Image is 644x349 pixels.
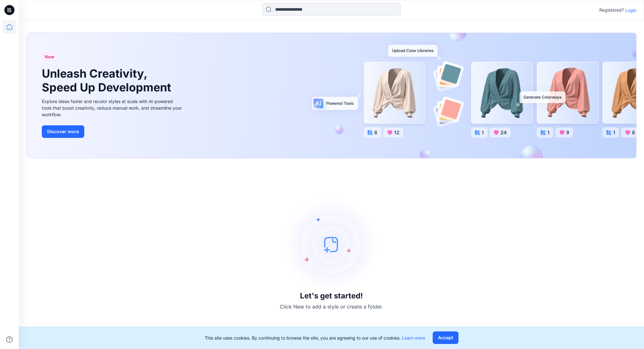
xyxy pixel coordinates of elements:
button: Accept [433,331,458,344]
button: Discover more [42,125,84,138]
a: Learn more [402,335,425,341]
p: This site uses cookies. By continuing to browse the site, you are agreeing to our use of cookies. [205,335,425,341]
div: Explore ideas faster and recolor styles at scale with AI-powered tools that boost creativity, red... [42,98,183,118]
p: Login [625,7,636,14]
span: New [45,53,54,61]
h3: Let's get started! [300,292,363,300]
p: Click New to add a style or create a folder. [280,303,383,310]
h1: Unleash Creativity, Speed Up Development [42,67,174,94]
p: Registered? [599,6,624,14]
a: Discover more [42,125,183,138]
img: empty-state-image.svg [284,197,379,292]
